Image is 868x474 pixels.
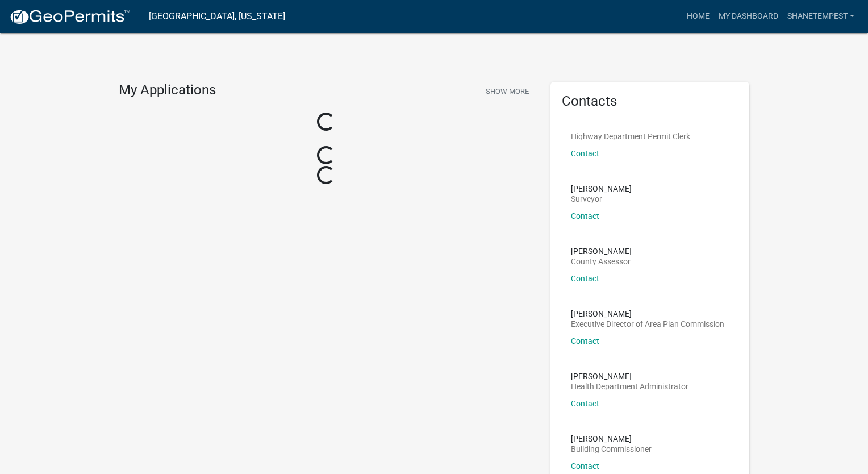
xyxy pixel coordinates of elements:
[571,247,632,255] p: [PERSON_NAME]
[571,382,688,390] p: Health Department Administrator
[714,6,783,27] a: My Dashboard
[571,310,724,318] p: [PERSON_NAME]
[149,7,285,26] a: [GEOGRAPHIC_DATA], [US_STATE]
[571,185,632,193] p: [PERSON_NAME]
[783,6,859,27] a: shanetempest
[481,82,533,101] button: Show More
[562,93,738,110] h5: Contacts
[571,336,599,346] a: Contact
[571,445,652,453] p: Building Commissioner
[571,399,599,408] a: Contact
[571,274,599,283] a: Contact
[571,195,632,203] p: Surveyor
[571,257,632,265] p: County Assessor
[571,211,599,221] a: Contact
[571,320,724,328] p: Executive Director of Area Plan Commission
[682,6,714,27] a: Home
[571,435,652,443] p: [PERSON_NAME]
[571,149,599,158] a: Contact
[119,82,216,99] h4: My Applications
[571,372,688,380] p: [PERSON_NAME]
[571,132,690,140] p: Highway Department Permit Clerk
[571,461,599,471] a: Contact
